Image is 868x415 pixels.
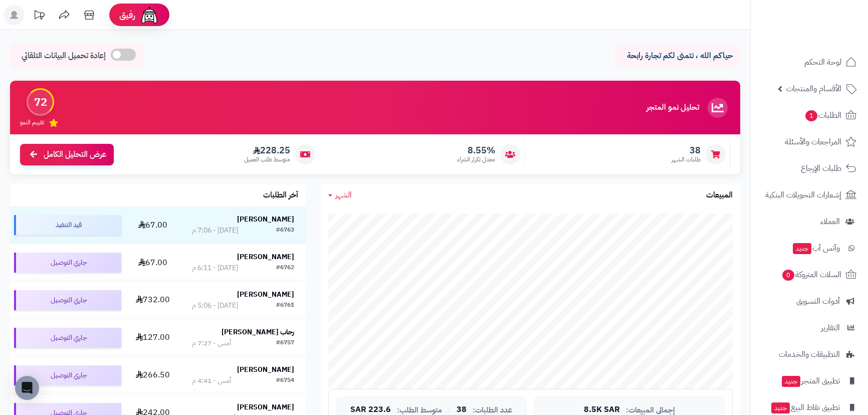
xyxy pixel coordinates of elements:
[805,110,817,121] span: 1
[237,289,294,300] strong: [PERSON_NAME]
[44,149,106,160] span: عرض التحليل الكامل
[646,103,699,112] h3: تحليل نمو المتجر
[192,226,238,236] div: [DATE] - 7:06 م
[792,241,840,255] span: وآتس آب
[757,342,862,366] a: التطبيقات والخدمات
[14,215,121,235] div: قيد التنفيذ
[782,376,800,387] span: جديد
[125,244,180,281] td: 67.00
[119,9,135,21] span: رفيق
[782,270,794,281] span: 0
[27,5,52,28] a: تحديثات المنصة
[757,103,862,127] a: الطلبات1
[276,338,294,348] div: #6757
[237,252,294,262] strong: [PERSON_NAME]
[125,206,180,244] td: 67.00
[584,405,620,414] span: 8.5K SAR
[276,301,294,311] div: #6761
[237,214,294,225] strong: [PERSON_NAME]
[335,189,352,201] span: الشهر
[457,145,495,156] span: 8.55%
[192,338,231,348] div: أمس - 7:27 م
[192,376,231,386] div: أمس - 4:41 م
[244,155,290,164] span: متوسط طلب العميل
[771,402,790,413] span: جديد
[779,347,840,361] span: التطبيقات والخدمات
[473,406,512,414] span: عدد الطلبات:
[14,253,121,273] div: جاري التوصيل
[20,144,114,165] a: عرض التحليل الكامل
[276,226,294,236] div: #6763
[22,50,106,62] span: إعادة تحميل البيانات التلقائي
[757,50,862,74] a: لوحة التحكم
[804,55,841,69] span: لوحة التحكم
[804,108,841,122] span: الطلبات
[706,191,733,200] h3: المبيعات
[757,183,862,207] a: إشعارات التحويلات البنكية
[448,406,451,413] span: |
[14,290,121,310] div: جاري التوصيل
[14,365,121,385] div: جاري التوصيل
[757,289,862,313] a: أدوات التسويق
[192,301,238,311] div: [DATE] - 5:06 م
[397,406,442,414] span: متوسط الطلب:
[781,268,841,282] span: السلات المتروكة
[14,328,121,348] div: جاري التوصيل
[350,405,391,414] span: 223.6 SAR
[328,189,352,201] a: الشهر
[672,145,701,156] span: 38
[757,316,862,340] a: التقارير
[20,118,44,127] span: تقييم النمو
[801,161,841,175] span: طلبات الإرجاع
[793,243,811,254] span: جديد
[237,364,294,375] strong: [PERSON_NAME]
[125,282,180,319] td: 732.00
[800,27,858,48] img: logo-2.png
[770,400,840,414] span: تطبيق نقاط البيع
[244,145,290,156] span: 228.25
[672,155,701,164] span: طلبات الشهر
[757,263,862,287] a: السلات المتروكة0
[781,374,840,388] span: تطبيق المتجر
[125,357,180,394] td: 266.50
[786,82,841,96] span: الأقسام والمنتجات
[276,263,294,273] div: #6762
[821,321,840,335] span: التقارير
[796,294,840,308] span: أدوات التسويق
[237,402,294,412] strong: [PERSON_NAME]
[457,155,495,164] span: معدل تكرار الشراء
[125,319,180,356] td: 127.00
[820,215,840,229] span: العملاء
[757,210,862,234] a: العملاء
[757,236,862,260] a: وآتس آبجديد
[192,263,238,273] div: [DATE] - 6:11 م
[626,406,675,414] span: إجمالي المبيعات:
[757,369,862,393] a: تطبيق المتجرجديد
[765,188,841,202] span: إشعارات التحويلات البنكية
[757,156,862,180] a: طلبات الإرجاع
[15,376,39,400] div: Open Intercom Messenger
[139,5,159,25] img: ai-face.png
[222,327,294,337] strong: رحاب [PERSON_NAME]
[457,405,467,414] span: 38
[785,135,841,149] span: المراجعات والأسئلة
[622,50,733,62] p: حياكم الله ، نتمنى لكم تجارة رابحة
[276,376,294,386] div: #6754
[757,130,862,154] a: المراجعات والأسئلة
[263,191,298,200] h3: آخر الطلبات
